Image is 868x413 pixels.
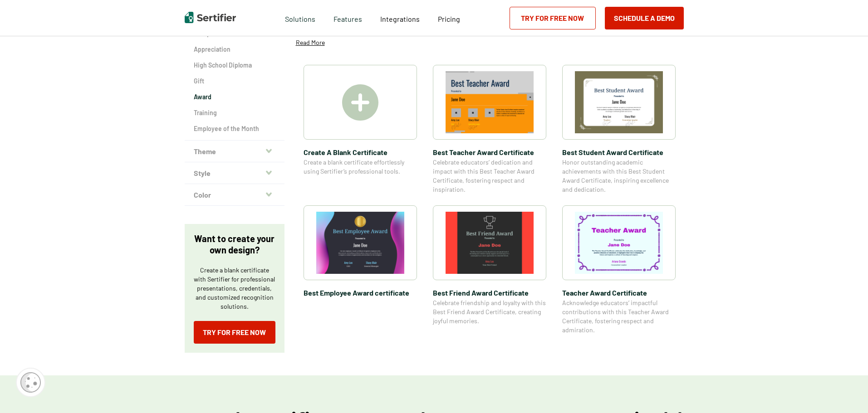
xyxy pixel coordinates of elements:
span: Teacher Award Certificate [562,287,676,298]
span: Honor outstanding academic achievements with this Best Student Award Certificate, inspiring excel... [562,158,676,194]
span: Celebrate friendship and loyalty with this Best Friend Award Certificate, creating joyful memories. [433,298,546,326]
button: Schedule a Demo [605,7,684,29]
p: Create a blank certificate with Sertifier for professional presentations, credentials, and custom... [194,266,275,311]
a: Award [194,92,275,102]
p: Want to create your own design? [194,233,275,256]
a: Pricing [438,12,460,24]
span: Pricing [438,15,460,23]
button: Color [185,184,284,206]
iframe: Chat Widget [823,369,868,413]
span: Solutions [285,12,315,24]
span: Acknowledge educators’ impactful contributions with this Teacher Award Certificate, fostering res... [562,298,676,335]
a: Try for Free Now [510,7,596,29]
span: Best Teacher Award Certificate​ [433,146,546,158]
span: Create a blank certificate effortlessly using Sertifier’s professional tools. [304,158,417,176]
img: Best Employee Award certificate​ [316,212,404,274]
span: Integrations [380,15,420,23]
a: Try for Free Now [194,321,275,344]
a: Employee of the Month [194,124,275,133]
span: Best Student Award Certificate​ [562,146,676,158]
a: Training [194,108,275,117]
img: Cookie Popup Icon [20,372,41,393]
p: Read More [296,38,325,47]
span: Best Employee Award certificate​ [304,287,417,298]
button: Theme [185,141,284,162]
a: Teacher Award CertificateTeacher Award CertificateAcknowledge educators’ impactful contributions ... [562,205,676,335]
span: Features [333,12,362,24]
a: High School Diploma [194,61,275,70]
span: Best Friend Award Certificate​ [433,287,546,298]
a: Integrations [380,12,420,24]
img: Teacher Award Certificate [575,212,663,274]
a: Best Employee Award certificate​Best Employee Award certificate​ [304,205,417,335]
img: Best Teacher Award Certificate​ [446,71,534,133]
a: Best Teacher Award Certificate​Best Teacher Award Certificate​Celebrate educators’ dedication and... [433,65,546,194]
span: Celebrate educators’ dedication and impact with this Best Teacher Award Certificate, fostering re... [433,158,546,194]
img: Create A Blank Certificate [342,84,378,121]
img: Best Friend Award Certificate​ [446,212,534,274]
button: Style [185,162,284,184]
a: Gift [194,77,275,86]
a: Best Friend Award Certificate​Best Friend Award Certificate​Celebrate friendship and loyalty with... [433,205,546,335]
span: Create A Blank Certificate [304,146,417,158]
img: Sertifier | Digital Credentialing Platform [185,12,236,23]
a: Best Student Award Certificate​Best Student Award Certificate​Honor outstanding academic achievem... [562,65,676,194]
a: Appreciation [194,45,275,54]
img: Best Student Award Certificate​ [575,71,663,133]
